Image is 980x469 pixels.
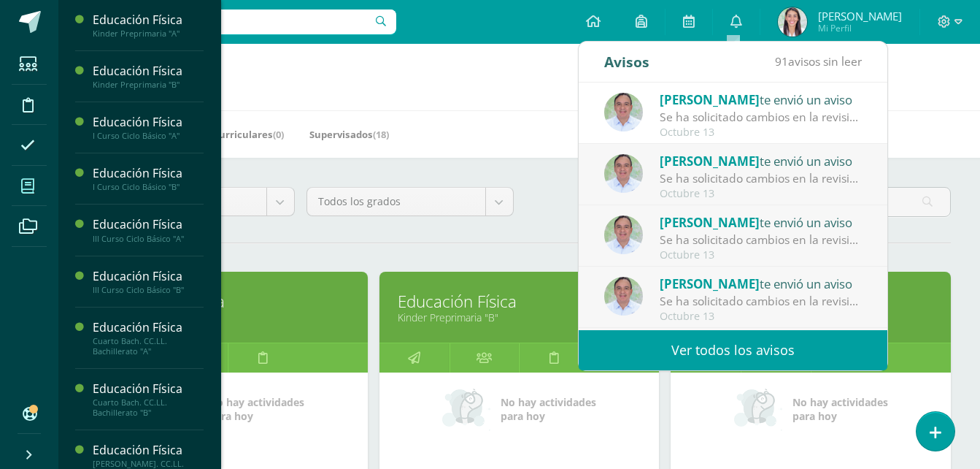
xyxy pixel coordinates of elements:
div: Educación Física [93,12,204,28]
div: Se ha solicitado cambios en la revisión de la unidad Unidad 4 para el curso Educación Física III ... [660,109,863,126]
a: Educación FísicaCuarto Bach. CC.LL. Bachillerato "A" [93,319,204,356]
div: III Curso Ciclo Básico "B" [93,285,204,295]
span: [PERSON_NAME] [660,275,760,292]
div: te envió un aviso [660,90,863,109]
div: Octubre 13 [660,310,863,323]
a: Supervisados(18) [309,123,389,146]
div: Cuarto Bach. CC.LL. Bachillerato "B" [93,397,204,418]
span: (0) [273,128,284,141]
div: Educación Física [93,165,204,182]
a: Educación FísicaI Curso Ciclo Básico "A" [93,114,204,141]
div: Educación Física [93,63,204,80]
div: I Curso Ciclo Básico "A" [93,131,204,141]
div: Se ha solicitado cambios en la revisión de la unidad Unidad 4 para el curso Educación Física III ... [660,170,863,187]
a: Educación FísicaKinder Preprimaria "B" [93,63,204,90]
div: te envió un aviso [660,151,863,170]
img: 739f1e1d732d849797e137ff0f3de079.png [604,154,643,193]
div: Octubre 13 [660,188,863,200]
span: Todos los grados [318,188,474,216]
span: 91 [775,53,788,69]
div: Kinder Preprimaria "B" [93,80,204,90]
span: [PERSON_NAME] [818,9,902,23]
a: Mis Extracurriculares(0) [169,123,284,146]
div: Avisos [604,42,649,82]
div: te envió un aviso [660,274,863,293]
img: 7104dee1966dece4cb994d866b427164.png [778,7,807,37]
div: I Curso Ciclo Básico "B" [93,182,204,192]
div: Educación Física [93,319,204,336]
a: Todos los grados [307,188,513,216]
span: Mi Perfil [818,22,902,34]
a: Educación FísicaI Curso Ciclo Básico "B" [93,165,204,192]
div: Educación Física [93,268,204,285]
div: te envió un aviso [660,213,863,232]
div: Educación Física [93,114,204,131]
img: 739f1e1d732d849797e137ff0f3de079.png [604,93,643,131]
span: [PERSON_NAME] [660,91,760,108]
span: No hay actividades para hoy [792,395,888,423]
div: Se ha solicitado cambios en la revisión de la unidad Unidad 4 para el curso Educación Física Cuar... [660,232,863,248]
div: Kinder Preprimaria "A" [93,28,204,39]
div: Se ha solicitado cambios en la revisión de la unidad Unidad 4 para el curso Educación Física Cuar... [660,293,863,310]
img: 739f1e1d732d849797e137ff0f3de079.png [604,277,643,316]
a: Educación FísicaKinder Preprimaria "A" [93,12,204,39]
span: avisos sin leer [775,53,862,69]
input: Busca un usuario... [68,9,396,34]
div: Educación Física [93,442,204,459]
div: Cuarto Bach. CC.LL. Bachillerato "A" [93,336,204,356]
a: Educación FísicaCuarto Bach. CC.LL. Bachillerato "B" [93,381,204,418]
img: 739f1e1d732d849797e137ff0f3de079.png [604,216,643,254]
a: Educación FísicaIII Curso Ciclo Básico "B" [93,268,204,295]
div: Octubre 13 [660,126,863,139]
a: Educación Física [398,290,641,313]
span: No hay actividades para hoy [209,395,304,423]
a: Kinder Preprimaria "B" [398,310,641,324]
div: Octubre 13 [660,249,863,262]
span: No hay actividades para hoy [501,395,596,423]
div: Educación Física [93,216,204,233]
a: Kinder Preprimaria "A" [106,310,350,324]
a: Educación Física [106,290,350,313]
img: no_activities_small.png [442,387,490,431]
div: Educación Física [93,381,204,397]
span: [PERSON_NAME] [660,214,760,231]
div: III Curso Ciclo Básico "A" [93,234,204,244]
a: Ver todos los avisos [579,330,887,370]
span: (18) [373,128,389,141]
img: no_activities_small.png [734,387,782,431]
span: [PERSON_NAME] [660,153,760,169]
a: Educación FísicaIII Curso Ciclo Básico "A" [93,216,204,243]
